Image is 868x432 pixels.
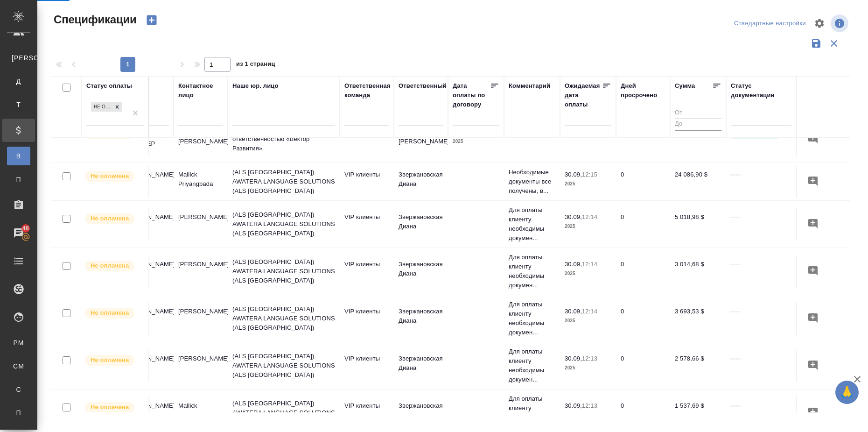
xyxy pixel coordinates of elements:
td: VIP клиенты [340,349,394,382]
td: (ALS [GEOGRAPHIC_DATA]) AWATERA LANGUAGE SOLUTIONS (ALS [GEOGRAPHIC_DATA]) [228,394,340,432]
p: Для оплаты клиенту необходимы докумен... [509,347,555,384]
a: PM [7,333,30,352]
td: (ALS [GEOGRAPHIC_DATA]) AWATERA LANGUAGE SOLUTIONS (ALS [GEOGRAPHIC_DATA]) [228,300,340,337]
p: Для оплаты клиенту необходимы докумен... [509,253,555,290]
td: Звержановская Диана [394,208,448,241]
p: Не оплачена [91,171,129,181]
td: [PERSON_NAME] [174,208,228,241]
p: 30.09, [565,355,582,362]
span: В [12,151,26,161]
a: П [7,170,30,189]
span: Спецификации [51,12,137,27]
p: Не оплачена [91,355,129,365]
div: Дней просрочено [621,81,665,100]
td: (ALS [GEOGRAPHIC_DATA]) AWATERA LANGUAGE SOLUTIONS (ALS [GEOGRAPHIC_DATA]) [228,205,340,243]
div: Ожидаемая дата оплаты [565,81,602,109]
span: 🙏 [839,382,855,402]
td: [PERSON_NAME] [174,302,228,335]
p: Для оплаты клиенту необходимы докумен... [509,394,555,432]
button: Создать [140,12,163,28]
div: Контактное лицо [178,81,223,100]
p: [PERSON_NAME] Electric [124,260,169,278]
td: (OTP) Общество с ограниченной ответственностью «Вектор Развития» [228,120,340,158]
p: Не оплачена [91,308,129,318]
div: Не оплачена [91,102,112,112]
div: Наше юр. лицо [232,81,279,91]
span: Посмотреть информацию [831,14,850,32]
td: VIP клиенты [340,397,394,429]
td: Mallick Priyangbada [174,165,228,198]
td: VIP клиенты [340,302,394,335]
div: Не оплачена [90,101,123,113]
td: 24 086,90 $ [670,165,726,198]
td: 0 [616,302,670,335]
span: [PERSON_NAME] [12,53,26,63]
td: Козлова [PERSON_NAME] [394,123,448,156]
p: 30.09, [565,308,582,315]
a: 48 [2,221,35,245]
td: 0 [616,349,670,382]
div: Ответственный [399,81,447,91]
td: [PERSON_NAME] [PERSON_NAME] [174,123,228,156]
p: [PERSON_NAME] Electric [124,170,169,189]
p: 2025 [565,316,611,326]
span: PM [12,338,26,347]
a: Т [7,95,30,114]
p: 2025 [453,137,499,146]
div: Дата оплаты по договору [453,81,490,109]
td: Смоленская [340,123,394,156]
p: 30.09, [565,261,582,268]
span: 48 [17,224,35,233]
td: Звержановская Диана [394,349,448,382]
p: 30.09, [565,213,582,220]
p: 12:13 [582,355,597,362]
td: Mallick Priyangbada [174,397,228,429]
p: [PERSON_NAME] Electric [124,212,169,231]
button: Сбросить фильтры [825,35,843,52]
td: (ALS [GEOGRAPHIC_DATA]) AWATERA LANGUAGE SOLUTIONS (ALS [GEOGRAPHIC_DATA]) [228,253,340,290]
p: 2025 [565,411,611,420]
span: из 1 страниц [236,58,275,72]
td: 5 018,98 $ [670,208,726,241]
td: (ALS [GEOGRAPHIC_DATA]) AWATERA LANGUAGE SOLUTIONS (ALS [GEOGRAPHIC_DATA]) [228,347,340,384]
p: 12:14 [582,261,597,268]
td: 0 [616,397,670,429]
td: (ALS [GEOGRAPHIC_DATA]) AWATERA LANGUAGE SOLUTIONS (ALS [GEOGRAPHIC_DATA]) [228,163,340,200]
a: CM [7,357,30,375]
p: 12:13 [582,402,597,409]
p: Не оплачена [91,261,129,270]
span: Т [12,100,26,109]
td: 0 [616,123,670,156]
td: Звержановская Диана [394,302,448,335]
input: До [675,119,721,130]
td: 3 014,68 $ [670,255,726,288]
p: 30.09, [565,171,582,178]
p: 2025 [565,179,611,189]
div: Комментарий [509,81,550,91]
p: 12:15 [582,171,597,178]
span: С [12,385,26,394]
td: 1 537,69 $ [670,397,726,429]
td: 0 [616,208,670,241]
a: [PERSON_NAME] [7,49,30,67]
p: Необходимые документы все получены, в... [509,168,555,196]
td: 951,00 ₽ [670,123,726,156]
td: 0 [616,165,670,198]
td: Звержановская Диана [394,397,448,429]
a: Д [7,72,30,91]
td: 0 [616,255,670,288]
a: П [7,404,30,422]
td: Звержановская Диана [394,165,448,198]
p: 2025 [565,269,611,278]
span: Д [12,77,26,86]
div: Cтатус документации [731,81,791,100]
span: CM [12,361,26,371]
td: VIP клиенты [340,255,394,288]
td: VIP клиенты [340,208,394,241]
p: [PERSON_NAME] Electric [124,401,169,420]
td: VIP клиенты [340,165,394,198]
button: Сохранить фильтры [807,35,825,52]
div: split button [732,16,808,31]
p: 12:14 [582,213,597,220]
p: Не оплачена [91,214,129,223]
